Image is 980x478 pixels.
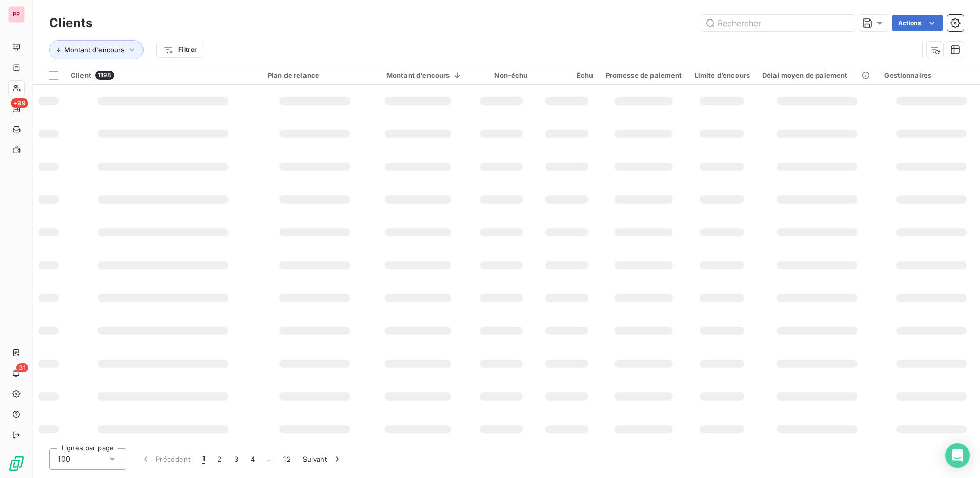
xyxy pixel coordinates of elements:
[228,448,244,470] button: 3
[202,454,205,464] span: 1
[8,455,25,472] img: Logo LeanPay
[156,42,203,58] button: Filtrer
[277,448,297,470] button: 12
[211,448,228,470] button: 2
[64,46,125,54] span: Montant d'encours
[892,15,943,31] button: Actions
[884,71,978,79] div: Gestionnaires
[11,98,28,108] span: +99
[16,363,28,372] span: 31
[49,40,144,59] button: Montant d'encours
[475,71,528,79] div: Non-échu
[606,71,682,79] div: Promesse de paiement
[268,71,362,79] div: Plan de relance
[58,454,70,464] span: 100
[196,448,211,470] button: 1
[244,448,261,470] button: 4
[762,71,872,79] div: Délai moyen de paiement
[261,451,277,467] span: …
[8,6,25,23] div: PR
[701,15,855,31] input: Rechercher
[71,71,91,79] span: Client
[134,448,196,470] button: Précédent
[945,443,970,468] div: Open Intercom Messenger
[540,71,594,79] div: Échu
[49,14,92,32] h3: Clients
[95,71,114,80] span: 1198
[695,71,750,79] div: Limite d’encours
[374,71,462,79] div: Montant d'encours
[297,448,349,470] button: Suivant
